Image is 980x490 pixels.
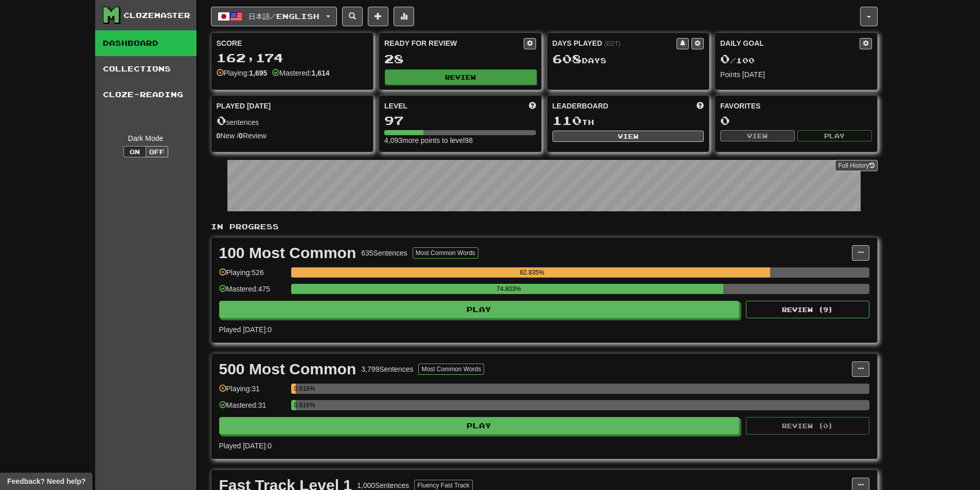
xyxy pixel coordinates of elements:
button: View [720,130,795,141]
button: Add sentence to collection [368,7,388,26]
button: Search sentences [342,7,363,26]
span: 日本語 / English [248,12,319,21]
span: Played [DATE]: 0 [219,442,272,450]
div: 3,799 Sentences [361,364,413,374]
div: Day s [553,52,704,66]
button: Most Common Words [418,364,484,375]
div: Dark Mode [103,133,189,143]
div: 162,174 [217,51,368,64]
div: Mastered: [272,68,329,78]
span: 608 [553,51,582,66]
button: On [123,146,146,157]
button: More stats [394,7,414,26]
div: Playing: 526 [219,267,286,284]
div: Playing: [217,68,268,78]
div: Playing: 31 [219,384,286,401]
span: / 100 [720,56,755,65]
div: 4,093 more points to level 98 [384,135,536,146]
button: Review [385,69,537,85]
a: Cloze-Reading [95,82,197,107]
div: 0 [720,114,872,127]
div: Mastered: 31 [219,400,286,417]
div: Score [217,38,368,48]
div: New / Review [217,131,368,141]
button: View [553,131,704,142]
div: 74.803% [294,284,724,294]
div: Days Played [553,38,677,48]
button: Review (0) [746,417,869,434]
span: 110 [553,113,582,128]
span: Score more points to level up [529,101,536,111]
div: Mastered: 475 [219,284,286,301]
strong: 0 [217,132,221,140]
div: 635 Sentences [361,248,407,258]
a: Dashboard [95,30,197,56]
span: 0 [217,113,226,128]
p: In Progress [211,222,878,232]
div: 28 [384,52,536,65]
div: Daily Goal [720,38,860,49]
button: Play [219,417,740,434]
strong: 1,695 [249,69,267,77]
span: Played [DATE]: 0 [219,325,272,334]
span: Played [DATE] [217,101,271,111]
div: Ready for Review [384,38,524,48]
strong: 1,614 [312,69,330,77]
div: Clozemaster [123,10,190,21]
button: Play [219,301,740,318]
button: Most Common Words [413,247,478,259]
span: Leaderboard [553,101,609,111]
div: sentences [217,114,368,128]
a: Full History [835,160,877,171]
span: This week in points, UTC [697,101,704,111]
div: Favorites [720,101,872,111]
div: 0.816% [294,400,296,410]
a: Collections [95,56,197,82]
span: 0 [720,51,730,66]
strong: 0 [239,132,243,140]
div: 97 [384,114,536,127]
div: th [553,114,704,128]
div: 0.816% [294,384,296,394]
div: 82.835% [294,267,770,278]
a: (EDT) [604,40,620,47]
span: Open feedback widget [7,476,85,486]
button: Play [797,130,872,141]
button: Off [146,146,168,157]
div: Points [DATE] [720,69,872,80]
div: 100 Most Common [219,245,357,261]
button: Review (9) [746,301,869,318]
button: 日本語/English [211,7,337,26]
span: Level [384,101,407,111]
div: 500 Most Common [219,361,357,377]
